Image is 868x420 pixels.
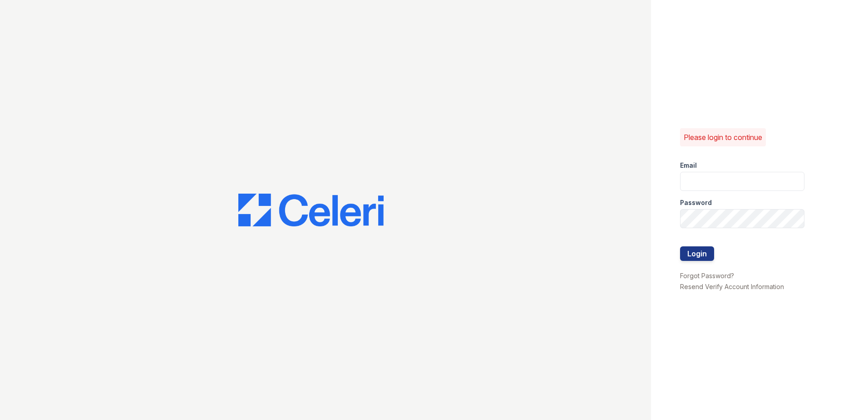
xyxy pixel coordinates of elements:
p: Please login to continue [684,132,762,143]
img: CE_Logo_Blue-a8612792a0a2168367f1c8372b55b34899dd931a85d93a1a3d3e32e68fde9ad4.png [238,194,384,226]
a: Forgot Password? [680,272,734,280]
label: Password [680,198,712,207]
button: Login [680,246,714,261]
a: Resend Verify Account Information [680,283,784,290]
label: Email [680,161,697,170]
